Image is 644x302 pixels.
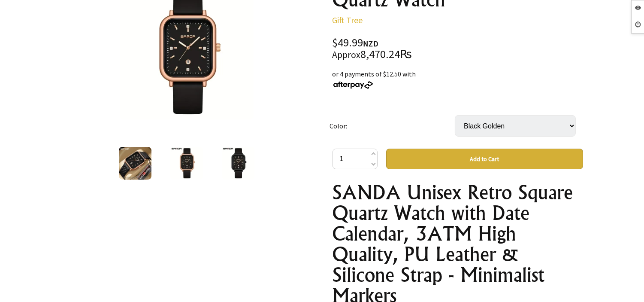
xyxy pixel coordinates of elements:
small: Approx [333,49,361,61]
a: Gift Tree [333,15,363,25]
td: Color: [330,103,455,149]
span: NZD [363,39,379,49]
img: SANDA Unisex Retro Square Quartz Watch [119,147,151,180]
div: $49.99 8,470.24₨ [333,37,583,60]
img: SANDA Unisex Retro Square Quartz Watch [170,147,203,180]
button: Add to Cart [386,149,583,169]
img: Afterpay [333,81,374,89]
img: SANDA Unisex Retro Square Quartz Watch [222,147,254,180]
div: or 4 payments of $12.50 with [333,69,583,89]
